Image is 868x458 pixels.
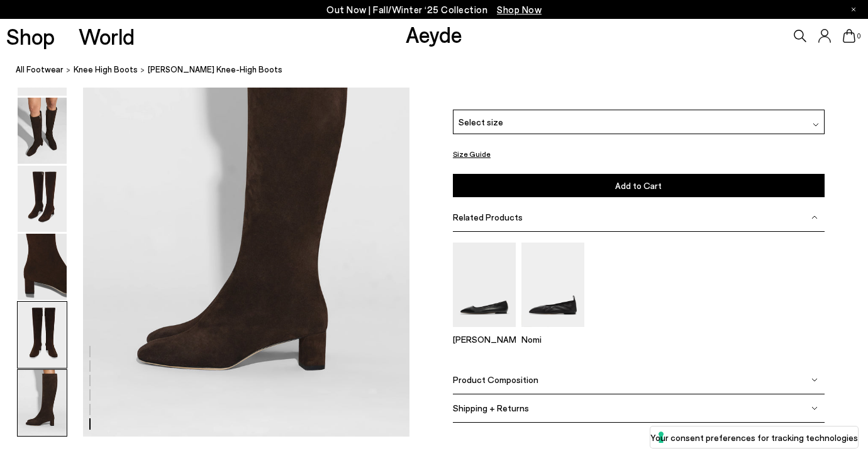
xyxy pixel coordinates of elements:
p: [PERSON_NAME] [453,334,516,345]
img: Marty Suede Knee-High Boots - Image 6 [18,370,67,436]
img: svg%3E [811,405,818,411]
span: 0 [855,33,862,40]
a: Aeyde [406,21,462,47]
img: svg%3E [811,214,818,220]
a: Shop [6,25,55,47]
span: Navigate to /collections/new-in [497,4,542,15]
button: Size Guide [453,146,491,162]
nav: breadcrumb [16,53,868,88]
p: Nomi [521,334,584,345]
span: Select size [459,115,503,129]
img: Marty Suede Knee-High Boots - Image 3 [18,166,67,232]
img: svg%3E [811,377,818,383]
a: 0 [843,29,855,43]
img: Marty Suede Knee-High Boots - Image 4 [18,234,67,300]
p: Out Now | Fall/Winter ‘25 Collection [326,2,542,18]
span: Add to Cart [615,180,662,191]
a: All Footwear [16,63,64,76]
label: Your consent preferences for tracking technologies [650,431,858,444]
span: Product Composition [453,374,538,385]
a: World [79,25,135,47]
a: knee high boots [74,63,138,76]
img: Ida Leather Square-Toe Flats [453,243,516,326]
span: Related Products [453,212,523,222]
img: svg%3E [813,122,819,128]
span: knee high boots [74,64,138,74]
img: Nomi Ruched Flats [521,243,584,326]
button: Add to Cart [453,174,825,197]
button: Your consent preferences for tracking technologies [650,427,858,448]
img: Marty Suede Knee-High Boots - Image 2 [18,98,67,164]
a: Ida Leather Square-Toe Flats [PERSON_NAME] [453,318,516,345]
span: Shipping + Returns [453,403,529,413]
a: Nomi Ruched Flats Nomi [521,318,584,345]
span: [PERSON_NAME] Knee-High Boots [148,63,282,76]
img: Marty Suede Knee-High Boots - Image 5 [18,302,67,368]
